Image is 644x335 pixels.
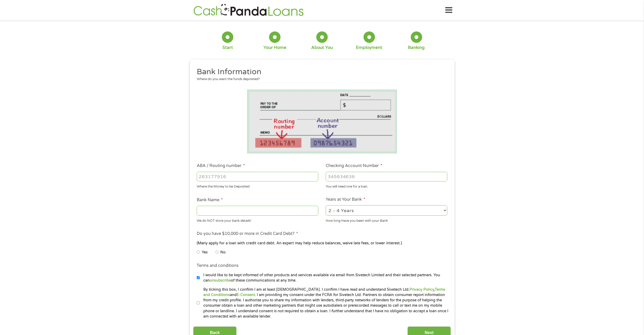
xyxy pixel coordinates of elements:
[247,89,397,154] img: Routing number location
[197,172,318,181] input: 263177916
[203,287,445,297] a: Terms and Conditions
[197,216,318,223] div: We do NOT store your bank details!
[408,45,425,50] div: Banking
[326,197,365,202] label: Years at Your Bank
[197,182,318,189] div: Where the Money to be Deposited
[220,250,226,255] label: No
[197,77,443,82] div: Where do you want the funds deposited?
[197,197,223,203] label: Bank Name
[197,240,447,246] div: (Many apply for a loan with credit card debt. An expert may help reduce balances, waive late fees...
[311,45,333,50] div: About You
[326,216,447,223] div: How long Have you been with your Bank
[222,45,233,50] div: Start
[409,287,434,292] a: Privacy Policy
[197,163,245,169] label: ABA / Routing number
[210,278,231,283] a: unsubscribe
[356,45,382,50] div: Employment
[197,231,298,236] label: Do you have $10,000 or more in Credit Card Debt?
[326,182,447,189] div: You will need one for a loan.
[237,293,255,297] a: E-Consent
[263,45,286,50] div: Your Home
[202,250,208,255] label: Yes
[197,263,239,268] label: Terms and conditions
[200,287,449,319] label: By ticking this box, I confirm I am at least [DEMOGRAPHIC_DATA]. I confirm I have read and unders...
[192,3,305,17] img: GetLoanNow Logo
[326,172,447,181] input: 345634636
[326,163,382,169] label: Checking Account Number
[200,272,449,283] label: I would like to be kept informed of other products and services available via email from Sivetech...
[197,67,443,77] h2: Bank Information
